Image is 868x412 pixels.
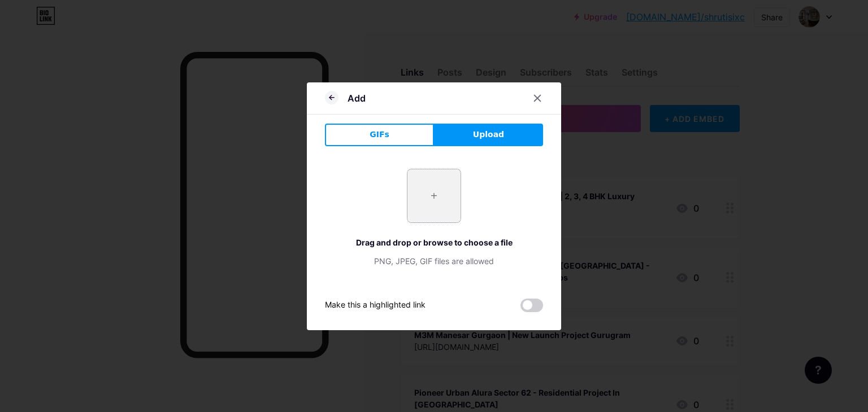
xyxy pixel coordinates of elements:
button: Upload [434,124,543,146]
div: Drag and drop or browse to choose a file [325,236,543,248]
span: GIFs [370,129,389,141]
div: Make this a highlighted link [325,299,426,312]
div: PNG, JPEG, GIF files are allowed [325,255,543,267]
button: GIFs [325,124,434,146]
span: Upload [473,129,504,141]
div: Add [348,91,366,105]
